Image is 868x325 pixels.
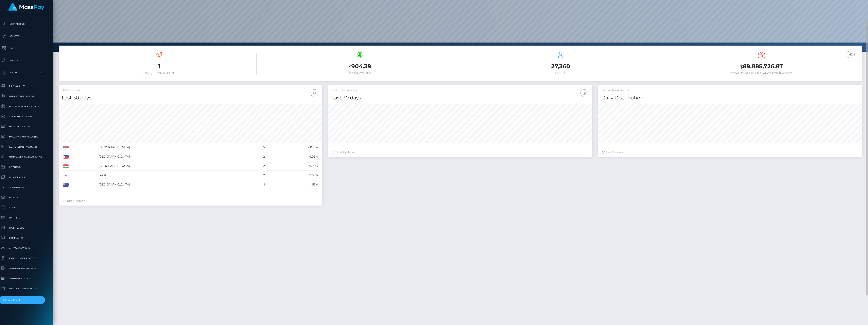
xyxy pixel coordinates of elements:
[0,104,44,109] span: Fortress Bank Accounts
[62,62,257,70] h3: 1
[63,183,69,187] img: AU.png
[243,171,266,180] td: 2
[266,161,319,171] td: 9.09%
[266,171,319,180] td: 9.09%
[243,143,266,152] td: 15
[0,165,44,169] span: Inventory
[740,64,743,69] small: $
[0,124,44,129] span: MCB Bank Accounts
[263,72,457,75] h6: [DATE] Volume
[0,94,44,99] span: Balance Adjustments
[463,62,658,70] h3: 27,360
[97,161,243,171] td: [GEOGRAPHIC_DATA]
[62,94,319,101] h4: Last 30 days
[601,88,859,92] h5: Transactions Status
[63,155,69,159] img: PH.png
[97,180,243,189] td: [GEOGRAPHIC_DATA]
[612,150,615,154] span: 24
[63,146,69,149] img: US.png
[0,145,44,149] span: Ibanera Bank Accounts
[3,298,36,302] div: Choose Client
[0,84,44,88] span: Pricing Rules
[664,62,859,71] h3: 89,885,726.87
[62,88,319,92] h5: USD Volume
[0,58,44,64] p: Search
[0,185,44,190] span: Commissions
[0,215,44,220] span: Partners
[331,94,589,101] h4: Last 30 days
[0,33,44,39] p: API Keys
[63,199,318,203] div: Just Updated
[243,161,266,171] td: 2
[0,256,44,261] span: Payees under Review
[97,143,243,152] td: [GEOGRAPHIC_DATA]
[0,155,44,159] span: JustWallet Bank Accounts
[8,3,44,11] img: MassPay Logo
[0,236,44,240] span: Compliance
[62,71,257,75] h6: [DATE] Transactions
[0,134,44,139] span: MyEUPay Bank Accounts
[266,180,319,189] td: 4.55%
[263,62,457,71] h3: 904.39
[664,72,859,75] h6: Total Available Balance for Payouts
[0,286,44,291] span: Past Due Transactions
[348,64,351,69] small: $
[0,195,44,200] span: Finance
[0,276,44,281] span: Generate Costs List
[63,164,69,168] img: HU.png
[266,152,319,161] td: 9.09%
[0,175,44,180] span: Link Services
[97,171,243,180] td: Israel
[0,246,44,250] span: All Transactions
[332,150,588,155] div: Just Updated
[0,21,44,27] p: User Profile
[243,152,266,161] td: 2
[243,180,266,189] td: 1
[266,143,319,152] td: 68.18%
[0,114,44,119] span: CRB Bank Accounts
[0,70,44,76] p: Admin
[0,205,44,210] span: Clients
[331,88,589,92] h5: Total Transactions
[602,150,858,155] div: Last hours
[463,71,658,75] h6: Payees
[63,174,69,177] img: IL.png
[97,152,243,161] td: [GEOGRAPHIC_DATA]
[0,45,44,51] p: Taxes
[0,226,44,230] span: Payer Logos
[601,94,859,101] h4: Daily Distribution
[0,266,44,271] span: Generate Pricing Sheet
